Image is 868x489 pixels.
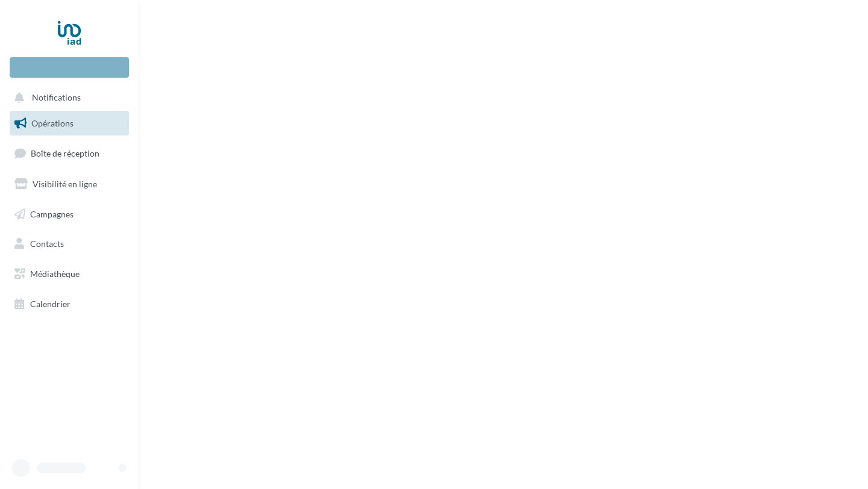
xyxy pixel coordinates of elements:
[30,269,80,279] span: Médiathèque
[33,179,97,189] span: Visibilité en ligne
[32,93,81,103] span: Notifications
[31,148,99,158] span: Boîte de réception
[7,202,131,227] a: Campagnes
[7,111,131,136] a: Opérations
[30,238,64,249] span: Contacts
[10,57,129,78] div: Nouvelle campagne
[7,291,131,317] a: Calendrier
[7,140,131,166] a: Boîte de réception
[31,118,74,128] span: Opérations
[7,172,131,197] a: Visibilité en ligne
[7,231,131,257] a: Contacts
[30,208,74,219] span: Campagnes
[30,299,71,309] span: Calendrier
[7,261,131,287] a: Médiathèque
